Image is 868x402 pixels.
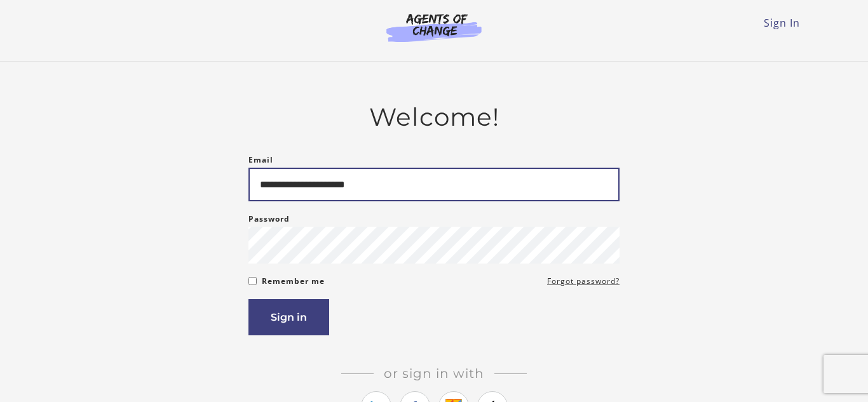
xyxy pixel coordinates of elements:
[547,274,620,289] a: Forgot password?
[373,13,495,42] img: Agents of Change Logo
[248,102,620,132] h2: Welcome!
[262,274,325,289] label: Remember me
[764,16,800,30] a: Sign In
[248,152,273,168] label: Email
[248,299,329,335] button: Sign in
[374,366,494,381] span: Or sign in with
[248,211,290,227] label: Password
